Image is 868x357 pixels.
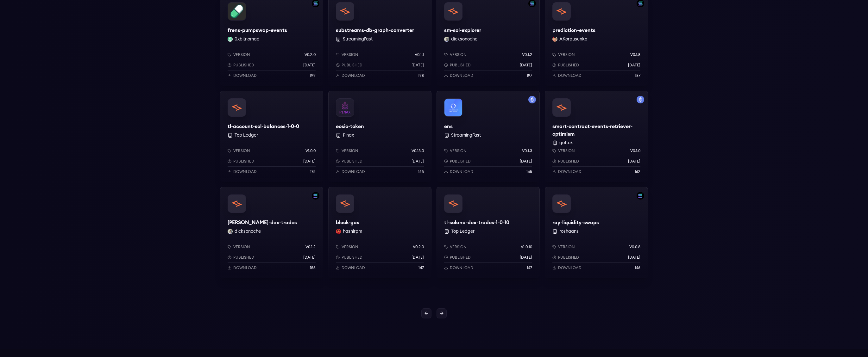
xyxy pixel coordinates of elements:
p: 146 [635,265,640,270]
p: v0.1.1 [415,52,424,57]
p: 199 [310,73,316,78]
p: Published [342,255,362,260]
p: v0.2.0 [305,52,316,57]
p: 165 [526,169,532,174]
p: Download [342,169,365,174]
button: roshaans [559,228,579,235]
p: [DATE] [412,159,424,164]
p: Published [450,255,471,260]
p: 175 [310,169,316,174]
p: [DATE] [628,159,640,164]
p: Version [450,244,467,249]
p: Version [342,244,358,249]
img: Filter by mainnet network [528,96,536,103]
button: StreamingFast [343,36,373,42]
p: Published [558,159,579,164]
p: 187 [635,73,640,78]
a: Filter by mainnet networksmart-contract-events-retriever-optimismsmart-contract-events-retriever-... [545,91,648,182]
img: Filter by solana network [312,192,319,200]
p: Version [342,52,358,57]
p: Download [342,265,365,270]
p: Published [342,159,362,164]
p: [DATE] [303,63,316,68]
p: v1.0.0 [305,148,316,153]
p: [DATE] [412,63,424,68]
p: v0.1.2 [522,52,532,57]
p: Version [558,52,575,57]
button: dicksonoche [451,36,477,42]
button: Top Ledger [235,132,258,138]
p: [DATE] [520,159,532,164]
button: goftok [559,140,573,146]
p: [DATE] [628,255,640,260]
button: 0xbitnomad [235,36,260,42]
p: v1.0.10 [521,244,532,249]
p: Download [233,169,257,174]
p: Version [342,148,358,153]
p: v0.0.8 [629,244,640,249]
button: Pinax [343,132,354,138]
a: Filter by solana networksimon-solana-dex-trades[PERSON_NAME]-dex-tradesdicksonoche dicksonocheVer... [220,187,323,278]
p: 165 [418,169,424,174]
button: StreamingFast [451,132,481,138]
p: Download [342,73,365,78]
p: Version [450,52,467,57]
p: 147 [527,265,532,270]
p: Published [450,63,471,68]
p: [DATE] [303,255,316,260]
p: v0.1.2 [305,244,316,249]
p: Download [558,265,582,270]
p: Version [233,148,250,153]
button: Top Ledger [451,228,475,235]
p: Published [233,63,254,68]
p: Published [450,159,471,164]
p: v0.1.0 [630,148,640,153]
p: v0.1.8 [630,52,640,57]
p: 155 [310,265,316,270]
p: Download [558,73,582,78]
img: Filter by mainnet network [637,96,644,103]
p: Version [233,244,250,249]
a: Filter by solana networkray-liquidity-swapsray-liquidity-swaps roshaansVersionv0.0.8Published[DAT... [545,187,648,278]
p: v0.1.3 [522,148,532,153]
p: Version [233,52,250,57]
p: Download [450,169,473,174]
p: Published [233,255,254,260]
button: hashirpm [343,228,362,235]
p: 162 [635,169,640,174]
p: v0.2.0 [413,244,424,249]
p: Download [558,169,582,174]
p: [DATE] [412,255,424,260]
p: [DATE] [520,255,532,260]
p: Version [558,148,575,153]
a: eosio-tokeneosio-token PinaxVersionv0.13.0Published[DATE]Download165 [328,91,431,182]
p: Download [450,265,473,270]
p: Published [233,159,254,164]
a: tl-solana-dex-trades-1-0-10tl-solana-dex-trades-1-0-10 Top LedgerVersionv1.0.10Published[DATE]Dow... [437,187,540,278]
p: Version [558,244,575,249]
p: v0.13.0 [412,148,424,153]
a: Filter by mainnet networkensens StreamingFastVersionv0.1.3Published[DATE]Download165 [437,91,540,182]
button: dicksonoche [235,228,261,235]
p: Published [558,255,579,260]
p: Version [450,148,467,153]
button: AKorpusenko [559,36,587,42]
p: Download [233,265,257,270]
p: Download [233,73,257,78]
p: 147 [418,265,424,270]
img: Filter by solana network [637,192,644,200]
p: [DATE] [520,63,532,68]
p: [DATE] [628,63,640,68]
p: 198 [418,73,424,78]
p: Download [450,73,473,78]
a: tl-account-sol-balances-1-0-0tl-account-sol-balances-1-0-0 Top LedgerVersionv1.0.0Published[DATE]... [220,91,323,182]
p: 197 [527,73,532,78]
p: Published [342,63,362,68]
p: [DATE] [303,159,316,164]
a: block-gasblock-gashashirpm hashirpmVersionv0.2.0Published[DATE]Download147 [328,187,431,278]
p: Published [558,63,579,68]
